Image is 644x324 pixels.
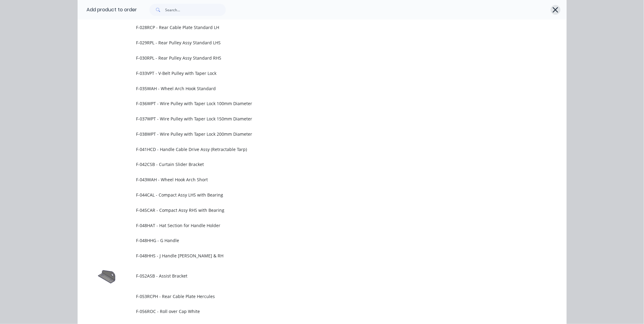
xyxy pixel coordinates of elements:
span: F-056ROC - Roll over Cap White [136,308,480,315]
span: F-038WPT - Wire Pulley with Taper Lock 200mm Diameter [136,131,480,137]
span: F-028RCP - Rear Cable Plate Standard LH [136,24,480,31]
span: F-044CAL - Compact Assy LHS with Bearing [136,192,480,198]
span: F-043WAH - Wheel Hook Arch Short [136,176,480,183]
span: F-052ASB - Assist Bracket [136,273,480,279]
span: F-048HHG - G Handle [136,237,480,244]
span: F-048HAT - Hat Section for Handle Holder [136,222,480,229]
span: F-037WPT - Wire Pulley with Taper Lock 150mm Diameter [136,116,480,122]
span: F-035WAH - Wheel Arch Hook Standard [136,85,480,92]
span: F-048HHS - J Handle [PERSON_NAME] & RH [136,252,480,259]
span: F-033VPT - V-Belt Pulley with Taper Lock [136,70,480,76]
span: F-030RPL - Rear Pulley Assy Standard RHS [136,55,480,61]
span: F-029RPL - Rear Pulley Assy Standard LHS [136,39,480,46]
span: F-045CAR - Compact Assy RHS with Bearing [136,207,480,213]
span: F-053RCPH - Rear Cable Plate Hercules [136,293,480,300]
input: Search... [165,4,226,16]
span: F-041HCD - Handle Cable Drive Assy (Retractable Tarp) [136,146,480,153]
span: F-042CSB - Curtain Slider Bracket [136,161,480,168]
span: F-036WPT - Wire Pulley with Taper Lock 100mm Diameter [136,100,480,107]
